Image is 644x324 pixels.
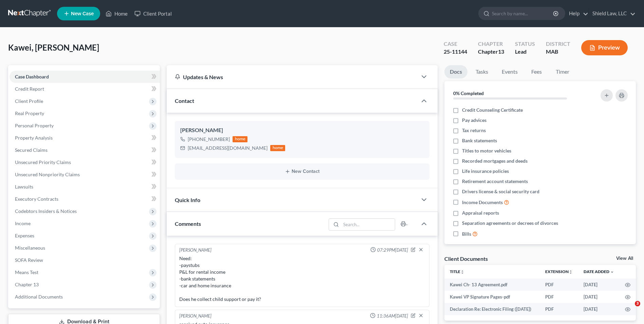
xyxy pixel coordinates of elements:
span: Appraisal reports [462,210,499,216]
span: Miscellaneous [15,245,45,251]
a: Timer [550,65,575,78]
td: Kawei VP Signature Pages-pdf [444,291,540,303]
div: home [270,145,285,151]
a: Date Added expand_more [584,269,614,274]
span: New Case [71,11,94,16]
span: 11:36AM[DATE] [377,313,408,319]
span: 07:29PM[DATE] [377,247,408,253]
span: Lawsuits [15,184,33,190]
span: Real Property [15,110,44,116]
span: Codebtors Insiders & Notices [15,208,77,214]
a: Fees [526,65,548,78]
span: Property Analysis [15,135,53,141]
a: SOFA Review [10,254,160,266]
a: Secured Claims [10,144,160,156]
span: Client Profile [15,98,43,104]
td: PDF [540,278,578,291]
button: New Contact [180,169,424,174]
a: Client Portal [131,7,175,20]
td: Kawei Ch- 13 Agreement.pdf [444,278,540,291]
a: Lawsuits [10,181,160,193]
span: Income Documents [462,199,503,206]
span: 3 [635,301,640,306]
span: Expenses [15,233,34,238]
div: 25-11144 [444,48,467,56]
div: Case [444,40,467,48]
td: Declaration Re: Electronic Filing ([DATE]) [444,303,540,315]
td: PDF [540,291,578,303]
strong: 0% Completed [453,90,484,96]
span: Unsecured Nonpriority Claims [15,172,80,177]
div: Client Documents [444,255,488,262]
span: Kawei, [PERSON_NAME] [8,42,99,52]
span: Pay advices [462,117,486,124]
span: Separation agreements or decrees of divorces [462,220,558,227]
a: Executory Contracts [10,193,160,205]
span: Credit Report [15,86,44,92]
div: Lead [515,48,535,56]
span: Personal Property [15,123,54,128]
span: Credit Counseling Certificate [462,107,523,113]
div: Updates & News [175,73,409,80]
div: Chapter [478,40,504,48]
span: Unsecured Priority Claims [15,159,71,165]
span: Tax returns [462,127,486,134]
i: unfold_more [460,270,464,274]
span: Retirement account statements [462,178,528,185]
span: Additional Documents [15,294,63,300]
a: Case Dashboard [10,71,160,83]
td: [DATE] [578,278,620,291]
span: Bills [462,231,471,237]
a: Home [102,7,131,20]
div: Chapter [478,48,504,56]
div: [PHONE_NUMBER] [188,136,230,143]
div: Need: -paystubs P&L for rental income -bank statements -car and home insurance Does he collect ch... [179,255,425,303]
span: Bank statements [462,137,497,144]
a: Titleunfold_more [450,269,464,274]
a: Unsecured Priority Claims [10,156,160,168]
a: Shield Law, LLC [589,7,636,20]
div: home [233,136,247,142]
input: Search by name... [492,7,554,20]
div: MAB [546,48,570,56]
span: 13 [498,48,504,55]
span: Quick Info [175,197,200,203]
span: Means Test [15,269,38,275]
div: [PERSON_NAME] [179,313,211,320]
a: Help [566,7,588,20]
a: Credit Report [10,83,160,95]
input: Search... [341,219,395,230]
td: PDF [540,303,578,315]
i: unfold_more [569,270,573,274]
button: Preview [581,40,628,55]
i: expand_more [610,270,614,274]
a: Docs [444,65,467,78]
td: [DATE] [578,303,620,315]
a: Property Analysis [10,132,160,144]
a: View All [616,256,633,261]
div: [PERSON_NAME] [179,247,211,254]
span: Chapter 13 [15,282,39,287]
iframe: Intercom live chat [621,301,637,317]
div: [PERSON_NAME] [180,126,424,134]
a: Unsecured Nonpriority Claims [10,168,160,181]
span: Contact [175,97,194,104]
span: Comments [175,220,201,227]
div: [EMAIL_ADDRESS][DOMAIN_NAME] [188,145,268,151]
td: [DATE] [578,291,620,303]
div: Status [515,40,535,48]
span: Income [15,220,31,226]
a: Tasks [470,65,494,78]
span: Titles to motor vehicles [462,147,511,154]
span: Case Dashboard [15,74,49,79]
a: Events [496,65,523,78]
span: Recorded mortgages and deeds [462,158,528,164]
span: Secured Claims [15,147,48,153]
span: Drivers license & social security card [462,188,539,195]
span: Life insurance policies [462,168,509,175]
a: Extensionunfold_more [545,269,573,274]
span: Executory Contracts [15,196,58,202]
div: District [546,40,570,48]
span: SOFA Review [15,257,43,263]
